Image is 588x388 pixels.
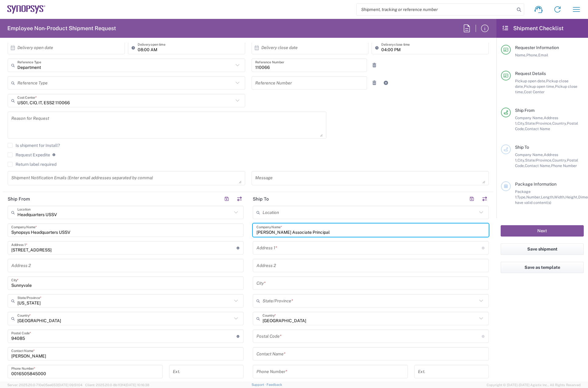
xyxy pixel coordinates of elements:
span: Width, [554,195,565,199]
span: Server: 2025.20.0-710e05ee653 [7,383,82,387]
label: Return label required [8,162,56,167]
h2: Ship From [8,196,30,202]
span: Company Name, [515,116,544,120]
a: Remove Reference [370,79,379,87]
span: Country, [552,158,567,162]
span: Type, [517,195,526,199]
a: Feedback [267,383,282,386]
span: Height, [565,195,578,199]
span: State/Province, [525,158,552,162]
button: Save shipment [501,244,584,255]
span: Client: 2025.20.0-8b113f4 [85,383,149,387]
span: Contact Name [525,126,550,131]
span: Length, [541,195,554,199]
span: Copyright © [DATE]-[DATE] Agistix Inc., All Rights Reserved [487,382,581,388]
span: Package 1: [515,189,531,199]
span: Phone Number [551,163,577,168]
button: Save as template [501,262,584,273]
span: Country, [552,121,567,126]
span: Request Details [515,71,546,76]
a: Support [252,383,267,386]
span: Email [538,53,548,57]
label: Is shipment for Install? [8,143,60,148]
span: Pickup open time, [524,84,555,89]
label: Request Expedite [8,152,50,157]
span: Name, [515,53,526,57]
span: City, [517,158,525,162]
span: [DATE] 09:51:04 [58,383,82,387]
span: Pickup open date, [515,79,546,83]
span: State/Province, [525,121,552,126]
span: City, [517,121,525,126]
span: Phone, [526,53,538,57]
span: Company Name, [515,152,544,157]
h2: Shipment Checklist [502,25,564,32]
h2: Ship To [253,196,269,202]
h2: Employee Non-Product Shipment Request [7,25,116,32]
span: Cost Center [524,90,545,94]
span: Contact Name, [525,163,551,168]
span: Ship To [515,145,529,150]
a: Add Reference [382,79,390,87]
span: Ship From [515,108,535,113]
span: Requester Information [515,45,559,50]
a: Remove Reference [370,61,379,69]
input: Shipment, tracking or reference number [357,4,515,15]
button: Next [501,225,584,237]
span: Package Information [515,182,557,187]
span: [DATE] 10:16:38 [125,383,149,387]
span: Number, [526,195,541,199]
